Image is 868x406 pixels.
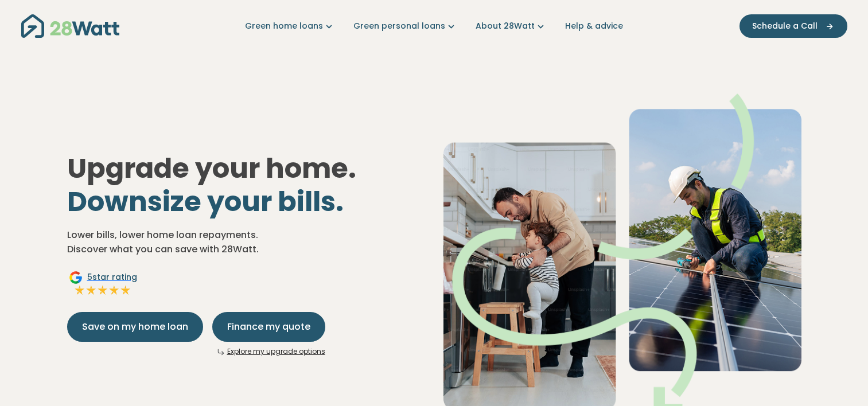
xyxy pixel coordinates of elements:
a: About 28Watt [476,20,547,32]
nav: Main navigation [21,11,847,41]
img: Full star [85,284,97,296]
h1: Upgrade your home. [67,152,425,218]
a: Explore my upgrade options [227,346,325,356]
img: Full star [74,284,85,296]
img: Full star [120,284,131,296]
span: Finance my quote [227,320,310,334]
img: Full star [97,284,108,296]
a: Google5star ratingFull starFull starFull starFull starFull star [67,271,139,298]
span: Downsize your bills. [67,182,344,221]
span: 5 star rating [87,271,137,283]
img: Google [69,271,83,284]
button: Save on my home loan [67,312,203,342]
button: Finance my quote [212,312,325,342]
a: Help & advice [565,20,623,32]
a: Green personal loans [353,20,457,32]
button: Schedule a Call [739,14,847,38]
img: Full star [108,284,120,296]
img: 28Watt [21,14,119,38]
a: Green home loans [245,20,335,32]
p: Lower bills, lower home loan repayments. Discover what you can save with 28Watt. [67,228,425,257]
span: Save on my home loan [82,320,188,334]
span: Schedule a Call [752,20,818,32]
